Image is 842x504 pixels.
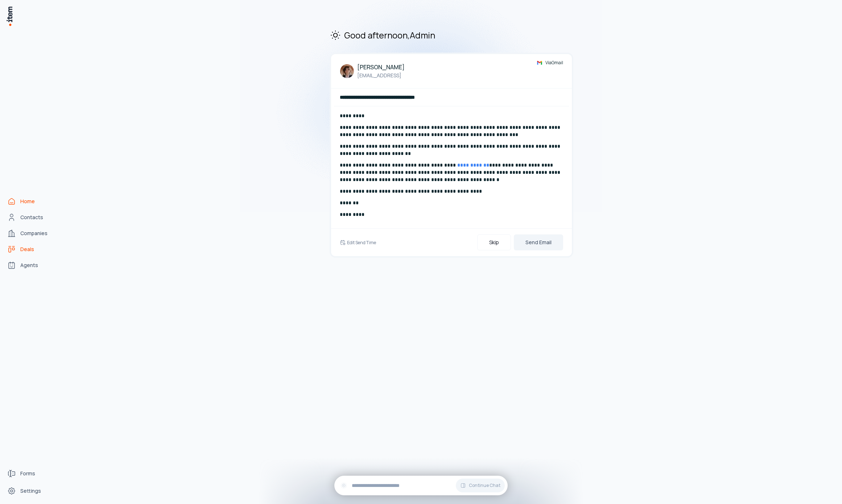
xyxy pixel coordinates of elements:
[357,71,405,79] p: [EMAIL_ADDRESS]
[456,479,505,492] button: Continue Chat
[4,466,59,481] a: Forms
[4,194,59,209] a: Home
[4,484,59,498] a: Settings
[20,230,48,237] span: Companies
[477,234,511,250] button: Skip
[334,476,508,495] div: Continue Chat
[20,470,35,477] span: Forms
[20,262,38,269] span: Agents
[20,198,35,205] span: Home
[20,214,43,221] span: Contacts
[20,487,41,495] span: Settings
[469,483,500,488] span: Continue Chat
[20,246,34,253] span: Deals
[6,6,13,26] img: Item Brain Logo
[4,242,59,257] a: deals
[545,60,563,66] span: Via Gmail
[4,258,59,273] a: Agents
[340,64,354,78] img: Yugo Imanishi
[330,29,573,41] h2: Good afternoon , Admin
[347,239,376,246] h6: Edit Send Time
[4,210,59,225] a: Contacts
[537,60,542,66] img: gmail
[357,63,405,71] h4: [PERSON_NAME]
[514,234,563,250] button: Send Email
[4,226,59,241] a: Companies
